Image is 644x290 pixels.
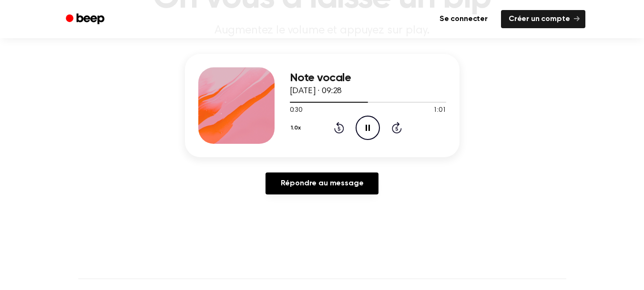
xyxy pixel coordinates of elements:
[509,15,570,23] font: Créer un compte
[432,10,495,28] a: Se connecter
[281,180,364,187] font: Répondre au message
[440,15,488,23] font: Se connecter
[266,172,379,194] a: Répondre au message
[290,87,342,96] font: [DATE] · 09:28
[501,10,585,28] a: Créer un compte
[433,107,446,114] font: 1:01
[290,107,302,114] font: 0:30
[291,125,301,131] font: 1.0x
[290,120,305,136] button: 1.0x
[290,72,351,84] font: Note vocale
[59,10,113,29] a: Bip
